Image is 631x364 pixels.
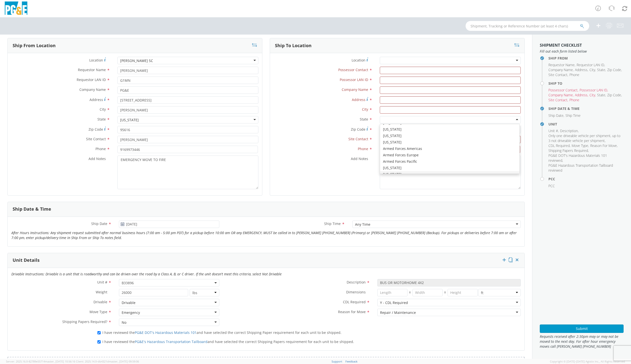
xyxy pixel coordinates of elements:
li: , [607,93,622,98]
span: Ship Time [565,113,581,118]
div: [US_STATE] [380,133,519,139]
div: Armed Forces Pacific [380,158,519,165]
div: [US_STATE] [380,139,519,145]
span: Phone [95,146,106,151]
span: Company Name [548,93,573,97]
div: Emergency [122,310,140,315]
span: Drivable [93,300,107,304]
span: Zip Code [607,93,621,97]
h4: PCC [548,177,624,181]
h4: Ship From [548,56,624,60]
li: , [548,143,570,148]
i: After Hours Instructions: Any shipment request submitted after normal business hours (7:00 am - 5... [11,230,517,240]
span: Location [89,58,103,62]
span: master, [DATE] 09:59:06 [109,360,139,363]
span: Add Notes [351,156,368,161]
span: X [443,289,448,296]
span: I have reviewed the and have selected the correct Shipping Papers requirement for each unit to be... [102,339,354,344]
h3: Ship From Location [13,43,56,48]
li: , [548,93,574,98]
span: Phone [569,72,579,77]
span: Site Contact [548,98,567,102]
span: Ship Date [91,221,107,226]
li: , [590,143,618,148]
span: PG&E DOT's Hazardous Materials 101 reviewed [548,153,607,163]
span: Weight [96,290,107,294]
span: Zip Code [351,127,365,132]
span: PCC [548,183,555,188]
span: Zip Code [607,67,621,72]
span: Address [90,97,103,102]
li: , [580,88,608,93]
span: Requestor Name [78,67,106,72]
h4: Ship To [548,81,624,85]
span: Address [352,97,365,102]
div: [US_STATE] [120,118,139,122]
span: State [597,93,605,97]
span: Phone [358,146,368,151]
h4: Unit [548,122,624,126]
span: Description [347,280,366,284]
div: [US_STATE] [380,171,519,178]
li: , [597,93,606,98]
li: , [589,93,596,98]
div: [US_STATE] [380,126,519,133]
li: , [548,113,564,118]
i: Drivable Instructions: Drivable is a unit that is roadworthy and can be driven over the road by a... [11,272,282,276]
span: Move Type [572,143,588,148]
span: Requestor Name [548,62,575,67]
span: Requestor LAN ID [77,77,106,82]
span: Reason for Move [338,309,366,314]
span: Unit # [548,128,558,133]
div: Any Time [355,222,370,227]
input: Height [448,289,478,296]
span: Company Name [79,87,106,92]
span: Reason For Move [590,143,617,148]
span: Requests received after 2:30pm may or may not be moved to the next day. For after hour emergency ... [540,334,624,349]
li: , [548,67,574,72]
span: Copyright © [DATE]-[DATE] Agistix Inc., All Rights Reserved [550,360,625,364]
li: , [575,67,588,72]
a: Support [332,360,342,363]
input: Length [377,289,407,296]
input: Width [412,289,443,296]
span: State [97,117,106,121]
span: Server: 2025.16.0-82789e55714 [6,360,75,363]
div: No [122,320,126,325]
strong: Shipment Checklist [540,42,582,48]
span: I have reviewed the and have selected the correct Shipping Paper requirement for each unit to be ... [102,330,341,335]
span: Site Contact [548,72,567,77]
li: , [572,143,589,148]
span: Unit # [97,280,107,284]
div: Armed Forces Americas [380,145,519,152]
h3: Unit Details [13,258,40,263]
span: PG&E Hazardous Transportation Tailboard reviewed [548,163,613,173]
span: B33896 [119,279,219,286]
span: CDL Required [548,143,570,148]
span: City [589,67,595,72]
span: master, [DATE] 10:56:16 [45,360,75,363]
button: Submit [540,324,624,333]
li: , [548,98,568,102]
li: , [560,128,579,133]
span: Move Type [90,309,107,314]
li: , [548,88,578,93]
li: , [607,67,622,72]
span: City [100,107,106,112]
span: State [360,117,368,121]
div: Drivable [122,300,135,305]
a: Feedback [345,360,358,363]
h3: Ship To Location [275,43,312,48]
input: Shipment, Tracking or Reference Number (at least 4 chars) [466,21,589,31]
li: , [548,153,622,163]
div: [PERSON_NAME] SC [120,58,153,63]
li: , [575,93,588,98]
span: Add Notes [89,156,106,161]
li: , [548,72,568,77]
span: Zip Code [89,127,103,132]
input: I have reviewed thePG&E DOT's Hazardous Materials 101and have selected the correct Shipping Paper... [97,331,101,334]
span: Phone [569,98,579,102]
div: Armed Forces Europe [380,152,519,158]
li: , [548,133,622,143]
span: Possessor LAN ID [340,77,368,82]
